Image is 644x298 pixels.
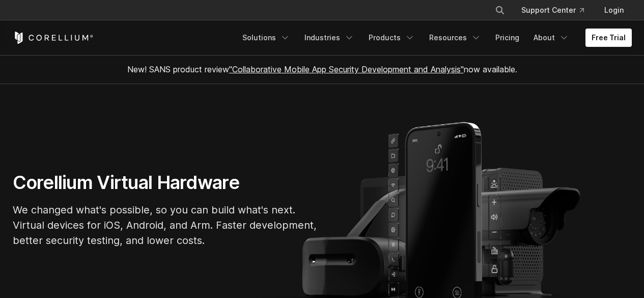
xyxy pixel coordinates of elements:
[423,29,487,47] a: Resources
[13,171,318,194] h1: Corellium Virtual Hardware
[236,29,632,47] div: Navigation Menu
[527,29,575,47] a: About
[229,64,464,74] a: "Collaborative Mobile App Security Development and Analysis"
[13,32,94,44] a: Corellium Home
[13,202,318,248] p: We changed what's possible, so you can build what's next. Virtual devices for iOS, Android, and A...
[513,1,592,19] a: Support Center
[236,29,296,47] a: Solutions
[298,29,360,47] a: Industries
[483,1,632,19] div: Navigation Menu
[489,29,525,47] a: Pricing
[362,29,421,47] a: Products
[596,1,632,19] a: Login
[491,1,509,19] button: Search
[585,29,632,47] a: Free Trial
[127,64,517,74] span: New! SANS product review now available.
